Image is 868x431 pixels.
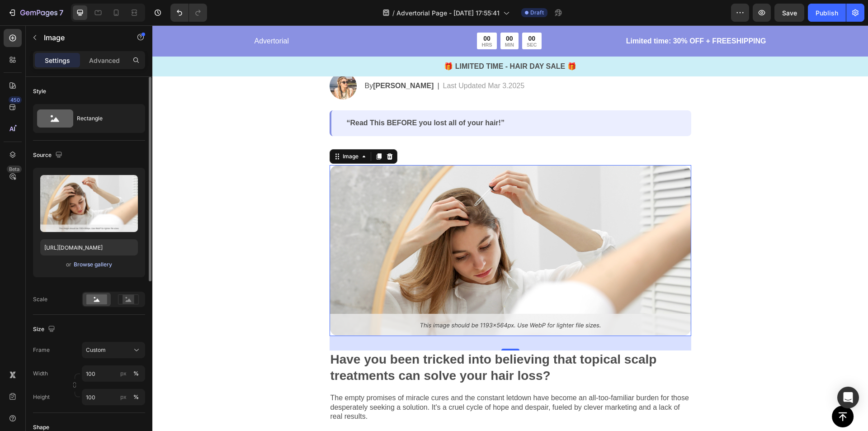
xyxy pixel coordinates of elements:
[177,140,539,311] img: gempages_432750572815254551-8e241309-2934-4a82-8ee7-3297b828f1e9.png
[291,55,373,66] p: Last Updated Mar 3.2025
[82,389,145,405] input: px%
[33,87,46,95] div: Style
[530,9,544,17] span: Draft
[40,239,138,256] input: https://example.com/image.jpg
[33,149,64,161] div: Source
[133,369,139,378] div: %
[82,342,145,358] button: Custom
[89,56,120,65] p: Advanced
[74,260,112,269] div: Browse gallery
[33,323,57,336] div: Size
[118,368,129,379] button: %
[133,393,139,401] div: %
[118,392,129,403] button: %
[178,326,538,359] p: Have you been tricked into believing that topical scalp treatments can solve your hair loss?
[33,369,48,378] label: Width
[189,127,208,135] div: Image
[170,4,207,22] div: Undo/Redo
[44,32,121,43] p: Image
[152,25,868,431] iframe: Design area
[120,369,127,378] div: px
[131,392,142,403] button: px
[774,4,804,22] button: Save
[177,47,204,74] img: gempages_432750572815254551-1cdc50dc-f7cb-47fc-9e48-fabfccceccbf.png
[86,346,106,354] span: Custom
[285,55,287,66] p: |
[392,8,395,18] span: /
[837,387,859,408] div: Open Intercom Messenger
[33,346,50,354] label: Frame
[120,393,127,401] div: px
[221,57,281,64] strong: [PERSON_NAME]
[194,93,524,103] p: “Read This BEFORE you lost all of your hair!”
[59,7,63,18] p: 7
[782,9,797,17] span: Save
[4,4,67,22] button: 7
[212,55,282,66] p: By
[7,166,22,173] div: Beta
[77,108,132,129] div: Rectangle
[82,365,145,382] input: px%
[73,260,113,269] button: Browse gallery
[9,96,22,104] div: 450
[45,56,70,65] p: Settings
[396,8,500,18] span: Advertorial Page - [DATE] 17:55:41
[33,393,50,401] label: Height
[131,368,142,379] button: px
[33,295,47,303] div: Scale
[816,8,838,18] div: Publish
[66,259,71,270] span: or
[808,4,846,22] button: Publish
[40,175,138,232] img: preview-image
